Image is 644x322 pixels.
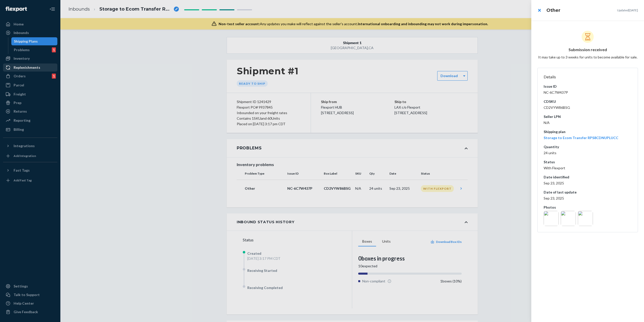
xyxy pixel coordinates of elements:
[544,196,632,201] dd: Sep 23, 2025
[544,84,632,89] dt: Issue ID
[544,99,632,104] dt: CDSKU
[544,144,632,149] dt: Quantity
[544,129,632,134] dt: Shipping plan
[544,159,632,165] dt: Status
[544,120,632,125] dd: N/A
[569,47,607,53] p: Submission received
[544,136,618,140] a: Storage to Ecom Transfer RPS8CDNUPLUCC
[538,55,637,60] p: It may take up to 3 weeks for units to become available for sale.
[544,175,632,180] dt: Date identified
[11,4,21,8] span: Chat
[617,8,638,12] p: Updated [DATE]
[534,5,544,15] button: close
[544,190,632,195] dt: Date of last update
[578,211,593,226] img: 499e9d2a-fb3c-4aa1-82fc-4f0735d5d152.jpg
[544,90,632,95] dd: NC-6C7W437P
[544,150,632,155] dd: 24 units
[544,105,632,110] dd: CD2VYW86BSG
[561,211,576,226] img: f369262e-410d-4856-ad75-ad3008bff31e.jpg
[544,211,559,226] img: 4490a3e3-7f0e-4c75-ad0e-8027e4e0c44c.jpg
[544,74,556,79] span: Details
[544,181,632,186] dd: Sep 23, 2025
[544,205,632,210] dt: Photos
[544,114,632,119] dt: Seller LPN
[546,7,560,14] h3: Other
[544,166,632,171] dd: With Flexport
